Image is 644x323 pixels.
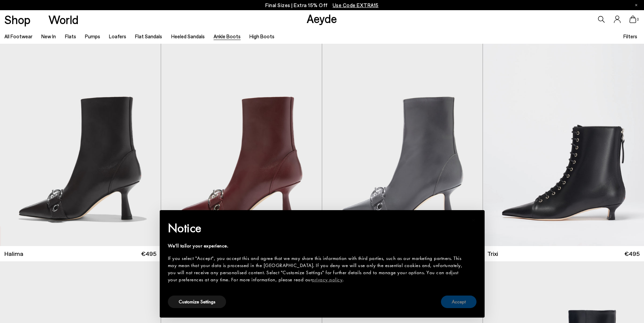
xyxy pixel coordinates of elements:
[265,1,379,9] p: Final Sizes | Extra 15% Off
[333,2,379,8] span: Navigate to /collections/ss25-final-sizes
[48,14,79,25] a: World
[4,33,32,39] a: All Footwear
[624,249,640,258] span: €495
[135,33,162,39] a: Flat Sandals
[466,212,482,228] button: Close this notice
[322,44,483,246] img: Halima Eyelet Pointed Boots
[168,219,466,237] h2: Notice
[85,33,100,39] a: Pumps
[249,33,274,39] a: High Boots
[4,14,30,25] a: Shop
[471,215,476,225] span: ×
[4,249,23,258] span: Halima
[312,276,342,283] a: privacy policy
[214,33,241,39] a: Ankle Boots
[168,255,466,283] div: If you select "Accept", you accept this and agree that we may share this information with third p...
[483,246,644,261] a: Trixi €495
[141,249,156,258] span: €495
[171,33,205,39] a: Heeled Sandals
[623,33,637,39] span: Filters
[487,249,498,258] span: Trixi
[161,44,322,246] img: Halima Eyelet Pointed Boots
[629,16,636,23] a: 0
[41,33,56,39] a: New In
[168,242,466,249] div: We'll tailor your experience.
[65,33,76,39] a: Flats
[441,296,476,308] button: Accept
[307,11,337,25] a: Aeyde
[168,296,226,308] button: Customize Settings
[636,18,640,21] span: 0
[483,44,644,246] img: Trixi Lace-Up Boots
[109,33,126,39] a: Loafers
